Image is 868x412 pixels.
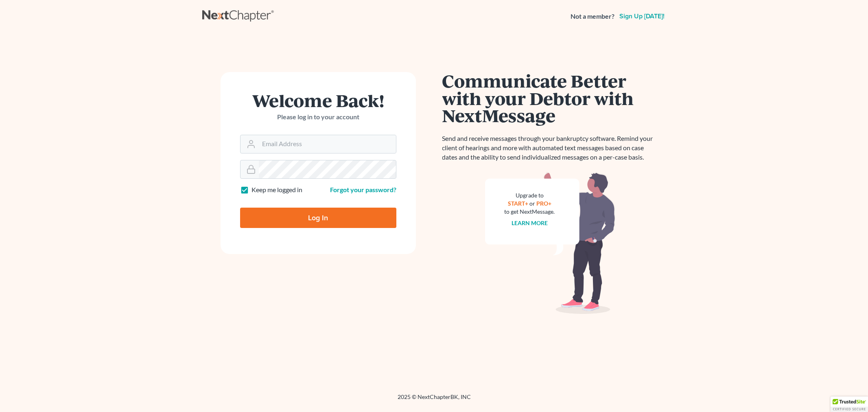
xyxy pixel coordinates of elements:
[508,200,528,207] a: START+
[259,135,396,153] input: Email Address
[202,393,666,408] div: 2025 © NextChapterBK, INC
[512,219,548,226] a: Learn more
[251,185,302,195] label: Keep me logged in
[529,200,535,207] span: or
[536,200,551,207] a: PRO+
[240,92,396,109] h1: Welcome Back!
[505,191,555,199] div: Upgrade to
[571,12,614,21] strong: Not a member?
[240,112,396,122] p: Please log in to your account
[831,397,868,412] div: TrustedSite Certified
[330,186,396,193] a: Forgot your password?
[485,172,615,314] img: nextmessage_bg-59042aed3d76b12b5cd301f8e5b87938c9018125f34e5fa2b7a6b67550977c72.svg
[240,208,396,228] input: Log In
[618,13,666,20] a: Sign up [DATE]!
[505,208,555,216] div: to get NextMessage.
[442,134,658,162] p: Send and receive messages through your bankruptcy software. Remind your client of hearings and mo...
[442,72,658,124] h1: Communicate Better with your Debtor with NextMessage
